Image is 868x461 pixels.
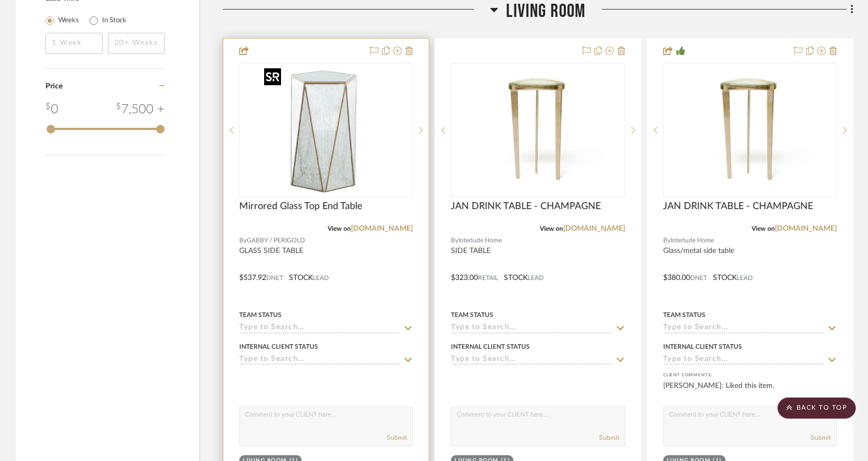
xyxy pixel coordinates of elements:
[451,201,601,212] span: JAN DRINK TABLE - CHAMPAGNE
[451,342,530,351] div: Internal Client Status
[387,433,407,442] button: Submit
[663,381,837,402] div: [PERSON_NAME]: Liked this item.
[451,355,612,365] input: Type to Search…
[599,433,619,442] button: Submit
[260,64,392,196] img: Mirrored Glass Top End Table
[102,15,126,26] label: In Stock
[775,225,837,232] a: [DOMAIN_NAME]
[451,236,458,246] span: By
[472,64,604,196] img: JAN DRINK TABLE - CHAMPAGNE
[239,355,400,365] input: Type to Search…
[46,100,58,119] div: 0
[451,64,624,197] div: 0
[752,225,775,232] span: View on
[663,323,824,333] input: Type to Search…
[663,236,671,246] span: By
[239,201,363,212] span: Mirrored Glass Top End Table
[46,33,103,54] input: 1 Week
[663,355,824,365] input: Type to Search…
[664,64,836,197] div: 0
[458,236,502,246] span: Interlude Home
[328,225,351,232] span: View on
[563,225,625,232] a: [DOMAIN_NAME]
[239,310,282,320] div: Team Status
[671,236,714,246] span: Interlude Home
[239,323,400,333] input: Type to Search…
[684,64,816,196] img: JAN DRINK TABLE - CHAMPAGNE
[663,310,706,320] div: Team Status
[451,310,493,320] div: Team Status
[240,64,412,197] div: 0
[116,100,165,119] div: 7,500 +
[239,342,318,351] div: Internal Client Status
[663,342,742,351] div: Internal Client Status
[247,236,305,246] span: GABBY / PERIGOLD
[451,323,612,333] input: Type to Search…
[351,225,413,232] a: [DOMAIN_NAME]
[58,15,79,26] label: Weeks
[663,201,813,212] span: JAN DRINK TABLE - CHAMPAGNE
[777,397,856,419] scroll-to-top-button: BACK TO TOP
[239,236,247,246] span: By
[540,225,563,232] span: View on
[811,433,831,442] button: Submit
[46,83,62,90] span: Price
[108,33,165,54] input: 20+ Weeks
